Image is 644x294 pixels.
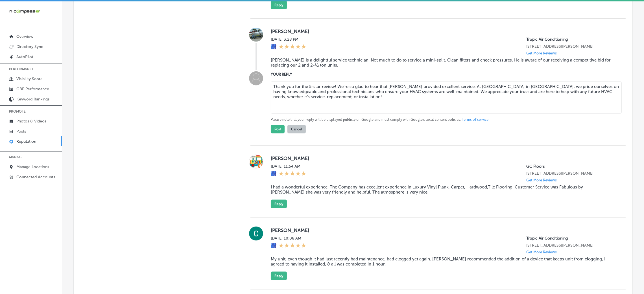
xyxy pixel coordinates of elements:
p: Photos & Videos [16,119,46,124]
p: Get More Reviews [526,51,557,55]
p: Visibility Score [16,76,43,81]
a: Terms of service [462,117,488,122]
p: Overview [16,34,33,39]
p: 1342 whitfield ave [526,243,617,248]
button: Cancel [287,125,306,133]
p: Manage Locations [16,164,49,169]
p: GC Floors [526,164,617,169]
textarea: Thank you for the 5-star review! We're so glad to hear that [PERSON_NAME] provided excellent serv... [271,82,622,114]
p: 1342 whitfield ave [526,44,617,49]
div: 5 Stars [279,44,306,50]
blockquote: My unit, even though it had just recently had maintenance, had clogged yet again. [PERSON_NAME] r... [271,256,617,267]
p: Tropic Air Conditioning [526,236,617,241]
label: [PERSON_NAME] [271,28,617,34]
p: AutoPilot [16,54,33,59]
p: Please note that your reply will be displayed publicly on Google and must comply with Google's lo... [271,117,617,122]
p: Posts [16,129,26,134]
div: 5 Stars [279,171,306,177]
label: [DATE] 3:28 PM [271,37,306,42]
label: YOUR REPLY [271,72,617,76]
button: Post [271,125,285,133]
button: Reply [271,200,287,208]
img: 660ab0bf-5cc7-4cb8-ba1c-48b5ae0f18e60NCTV_CLogo_TV_Black_-500x88.png [9,9,40,14]
p: Connected Accounts [16,175,55,179]
p: Reputation [16,139,36,144]
blockquote: [PERSON_NAME] is a delightful service technician. Not much to do to service a mini-split. Clean f... [271,58,617,68]
button: Reply [271,272,287,280]
label: [DATE] 11:54 AM [271,164,306,169]
p: 1022 N. King St [526,171,617,176]
blockquote: I had a wonderful experience. The Company has excellent experience in Luxury Vinyl Plank, Carpet,... [271,185,617,195]
p: Get More Reviews [526,250,557,254]
label: [PERSON_NAME] [271,227,617,233]
label: [PERSON_NAME] [271,155,617,161]
button: Reply [271,1,287,9]
p: GBP Performance [16,87,49,91]
label: [DATE] 10:08 AM [271,236,306,241]
img: Image [249,71,263,85]
p: Get More Reviews [526,178,557,182]
p: Tropic Air Conditioning [526,37,617,42]
p: Keyword Rankings [16,97,49,102]
p: Directory Sync [16,44,43,49]
div: 5 Stars [279,243,306,249]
